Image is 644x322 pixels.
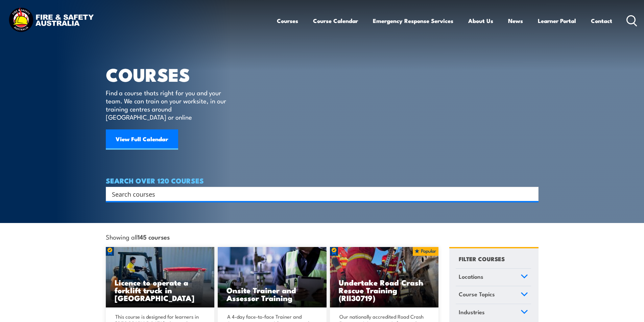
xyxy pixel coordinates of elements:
h4: SEARCH OVER 120 COURSES [106,177,539,184]
span: Showing all [106,233,170,240]
h3: Undertake Road Crash Rescue Training (RII30719) [339,278,430,302]
img: Road Crash Rescue Training [330,247,439,308]
img: Safety For Leaders [218,247,327,308]
strong: 145 courses [138,232,170,241]
a: About Us [468,12,493,30]
span: Locations [459,272,483,281]
a: Onsite Trainer and Assessor Training [218,247,327,308]
form: Search form [113,189,525,199]
h3: Licence to operate a forklift truck in [GEOGRAPHIC_DATA] [115,278,206,302]
a: Contact [591,12,612,30]
a: Licence to operate a forklift truck in [GEOGRAPHIC_DATA] [106,247,215,308]
a: Locations [456,269,531,286]
h3: Onsite Trainer and Assessor Training [226,286,318,302]
span: Course Topics [459,290,495,299]
h1: COURSES [106,66,236,82]
h4: FILTER COURSES [459,254,505,263]
a: Course Calendar [313,12,358,30]
p: Find a course thats right for you and your team. We can train on your worksite, in our training c... [106,89,229,121]
span: Industries [459,307,485,317]
a: Undertake Road Crash Rescue Training (RII30719) [330,247,439,308]
img: Licence to operate a forklift truck Training [106,247,215,308]
a: Emergency Response Services [373,12,453,30]
input: Search input [112,189,524,199]
a: Learner Portal [538,12,576,30]
a: News [508,12,523,30]
a: Course Topics [456,286,531,304]
button: Search magnifier button [527,189,536,199]
a: Industries [456,304,531,322]
a: Courses [277,12,298,30]
a: View Full Calendar [106,129,178,150]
